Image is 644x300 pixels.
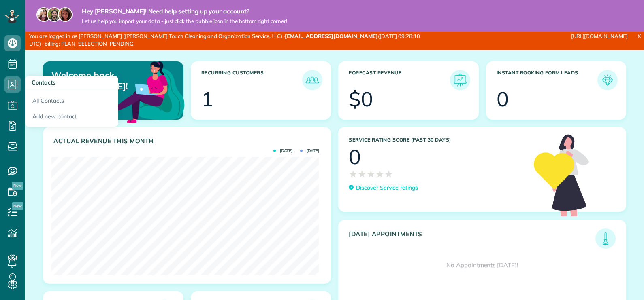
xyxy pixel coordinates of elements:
span: [DATE] [300,149,319,153]
p: Discover Service ratings [356,184,418,192]
span: New [12,182,23,190]
div: No Appointments [DATE]! [339,249,626,282]
img: icon_forecast_revenue-8c13a41c7ed35a8dcfafea3cbb826a0462acb37728057bba2d056411b612bbbe.png [452,72,468,88]
span: ★ [384,167,393,181]
strong: [EMAIL_ADDRESS][DOMAIN_NAME] [285,33,378,39]
h3: Service Rating score (past 30 days) [349,137,526,143]
p: Welcome back, [PERSON_NAME]! [51,70,138,91]
span: ★ [349,167,358,181]
span: Let us help you import your data - just click the bubble icon in the bottom right corner! [82,18,287,25]
div: $0 [349,89,373,109]
span: Contacts [32,79,55,86]
h3: [DATE] Appointments [349,230,595,249]
img: icon_todays_appointments-901f7ab196bb0bea1936b74009e4eb5ffbc2d2711fa7634e0d609ed5ef32b18b.png [597,230,614,247]
a: Add new contact [25,109,118,127]
img: michelle-19f622bdf1676172e81f8f8fba1fb50e276960ebfe0243fe18214015130c80e4.jpg [58,7,73,22]
img: icon_form_leads-04211a6a04a5b2264e4ee56bc0799ec3eb69b7e499cbb523a139df1d13a81ae0.png [599,72,616,88]
img: icon_recurring_customers-cf858462ba22bcd05b5a5880d41d6543d210077de5bb9ebc9590e49fd87d84ed.png [304,72,320,88]
span: ★ [375,167,384,181]
strong: Hey [PERSON_NAME]! Need help setting up your account? [82,7,287,15]
div: 1 [201,89,213,109]
a: Discover Service ratings [349,184,418,192]
div: 0 [349,147,361,167]
img: jorge-587dff0eeaa6aab1f244e6dc62b8924c3b6ad411094392a53c71c6c4a576187d.jpg [47,7,62,22]
span: [DATE] [273,149,292,153]
span: ★ [367,167,375,181]
span: ★ [358,167,367,181]
a: All Contacts [25,90,118,109]
div: 0 [497,89,509,109]
a: X [634,32,644,41]
img: maria-72a9807cf96188c08ef61303f053569d2e2a8a1cde33d635c8a3ac13582a053d.jpg [36,7,51,22]
img: dashboard_welcome-42a62b7d889689a78055ac9021e634bf52bae3f8056760290aed330b23ab8690.png [108,52,186,131]
h3: Instant Booking Form Leads [497,70,598,90]
h3: Forecast Revenue [349,70,450,90]
h3: Recurring Customers [201,70,303,90]
div: You are logged in as [PERSON_NAME] ([PERSON_NAME] Touch Cleaning and Organization Service, LLC) ·... [25,32,428,49]
span: New [12,202,23,210]
a: [URL][DOMAIN_NAME] [571,33,628,39]
h3: Actual Revenue this month [53,137,322,145]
